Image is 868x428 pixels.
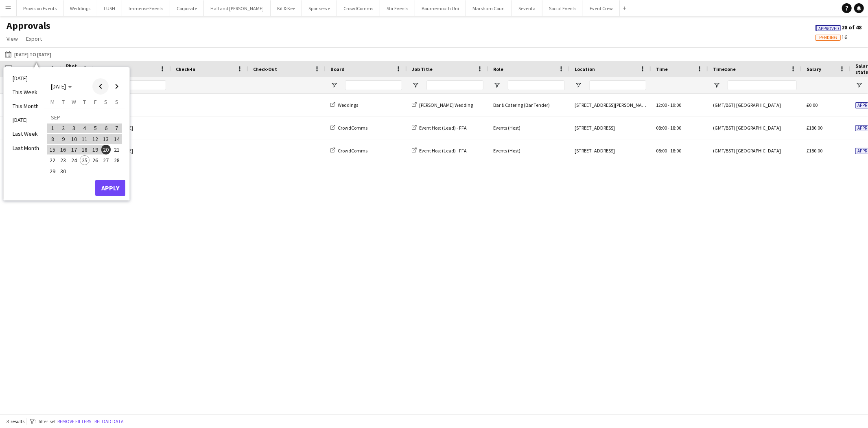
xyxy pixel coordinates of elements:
button: 17-09-2025 [69,144,79,155]
span: 9 [59,134,68,144]
li: This Week [8,85,44,99]
a: Event Host (Lead) - FFA [412,125,467,131]
button: Choose month and year [48,79,75,94]
a: Export [23,33,45,44]
span: W [72,98,76,106]
button: 07-09-2025 [112,123,122,133]
span: 22 [48,155,57,165]
button: CrowdComms [337,0,380,16]
span: 23 [59,155,68,165]
span: - [668,125,669,131]
button: 03-09-2025 [69,123,79,133]
div: [STREET_ADDRESS] [570,117,651,139]
div: Limber Staff 1 [94,94,171,116]
input: Location Filter Input [589,80,646,90]
span: 12 [90,134,100,144]
span: £180.00 [807,148,822,154]
button: [DATE] to [DATE] [3,49,53,59]
div: Events (Host) [488,117,570,139]
div: Bar & Catering (Bar Tender) [488,94,570,116]
button: 13-09-2025 [101,134,111,144]
span: 3 [69,124,79,133]
button: Apply [95,180,125,196]
span: Approved [819,26,840,31]
span: Salary [807,66,821,72]
span: 11 [80,134,90,144]
li: Last Month [8,141,44,155]
a: CrowdComms [330,148,367,154]
button: Seventa [512,0,542,16]
span: 13 [101,134,111,144]
span: 18:00 [670,148,681,154]
span: 29 [48,166,57,176]
button: Provision Events [17,0,63,16]
span: - [668,148,669,154]
span: Export [26,35,42,42]
button: 12-09-2025 [90,134,101,144]
input: Board Filter Input [345,80,402,90]
span: 26 [90,155,100,165]
button: Open Filter Menu [575,82,582,89]
button: Open Filter Menu [493,82,501,89]
span: T [83,98,86,106]
button: 11-09-2025 [79,134,90,144]
span: 1 filter set [35,418,56,424]
a: Event Host (Lead) - FFA [412,148,467,154]
button: LUSH [97,0,122,16]
button: 19-09-2025 [90,144,101,155]
button: 30-09-2025 [58,165,68,176]
span: 17 [69,145,79,154]
span: 14 [112,134,122,144]
td: SEP [47,112,122,123]
span: S [115,98,118,106]
button: 20-09-2025 [101,144,111,155]
span: 25 [80,155,90,165]
span: 30 [59,166,68,176]
span: [PERSON_NAME] Wedding [419,102,473,108]
span: - [668,102,669,108]
li: [DATE] [8,113,44,127]
span: 28 of 48 [816,24,861,31]
span: 24 [69,155,79,165]
button: 09-09-2025 [58,134,68,144]
button: Marsham Court [466,0,512,16]
button: Remove filters [56,417,93,426]
button: Weddings [63,0,97,16]
span: Event Host (Lead) - FFA [419,125,467,131]
span: 21 [112,145,122,154]
button: 15-09-2025 [47,144,58,155]
button: 02-09-2025 [58,123,68,133]
div: [PERSON_NAME] [94,117,171,139]
button: Previous month [92,78,109,95]
button: 10-09-2025 [69,134,79,144]
a: Weddings [330,102,358,108]
span: Timezone [713,66,736,72]
input: Job Title Filter Input [426,80,483,90]
span: 19 [90,145,100,154]
span: CrowdComms [338,125,367,131]
button: 22-09-2025 [47,155,58,165]
button: Open Filter Menu [713,82,720,89]
input: Name Filter Input [113,80,166,90]
a: [PERSON_NAME] Wedding [412,102,473,108]
span: Role [493,66,503,72]
button: Bournemouth Uni [415,0,466,16]
div: [PERSON_NAME] [94,139,171,162]
button: 21-09-2025 [112,144,122,155]
span: 08:00 [656,125,667,131]
a: View [3,33,21,44]
button: Open Filter Menu [330,82,338,89]
span: Pending [819,35,837,40]
span: 19:00 [670,102,681,108]
span: [DATE] [51,83,66,90]
span: 20 [101,145,111,154]
button: 28-09-2025 [112,155,122,165]
a: CrowdComms [330,125,367,131]
span: 15 [48,145,57,154]
span: 18:00 [670,125,681,131]
span: 6 [101,124,111,133]
button: 24-09-2025 [69,155,79,165]
span: F [94,98,97,106]
span: Date [17,66,28,72]
span: 16 [59,145,68,154]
